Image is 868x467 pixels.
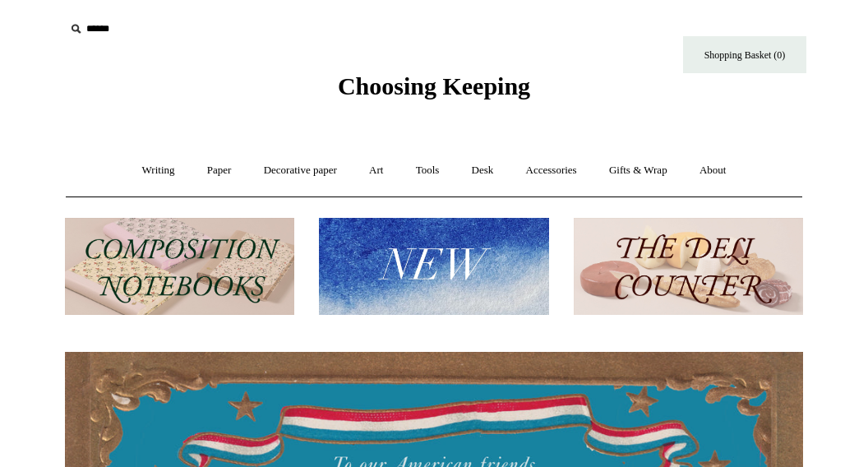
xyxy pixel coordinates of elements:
[511,149,592,192] a: Accessories
[127,149,190,192] a: Writing
[685,149,741,192] a: About
[683,36,806,73] a: Shopping Basket (0)
[65,218,294,316] img: 202302 Composition ledgers.jpg__PID:69722ee6-fa44-49dd-a067-31375e5d54ec
[354,149,398,192] a: Art
[594,149,682,192] a: Gifts & Wrap
[338,72,530,99] span: Choosing Keeping
[457,149,509,192] a: Desk
[574,218,803,316] img: The Deli Counter
[249,149,352,192] a: Decorative paper
[338,86,530,97] a: Choosing Keeping
[192,149,247,192] a: Paper
[401,149,455,192] a: Tools
[319,218,548,316] img: New.jpg__PID:f73bdf93-380a-4a35-bcfe-7823039498e1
